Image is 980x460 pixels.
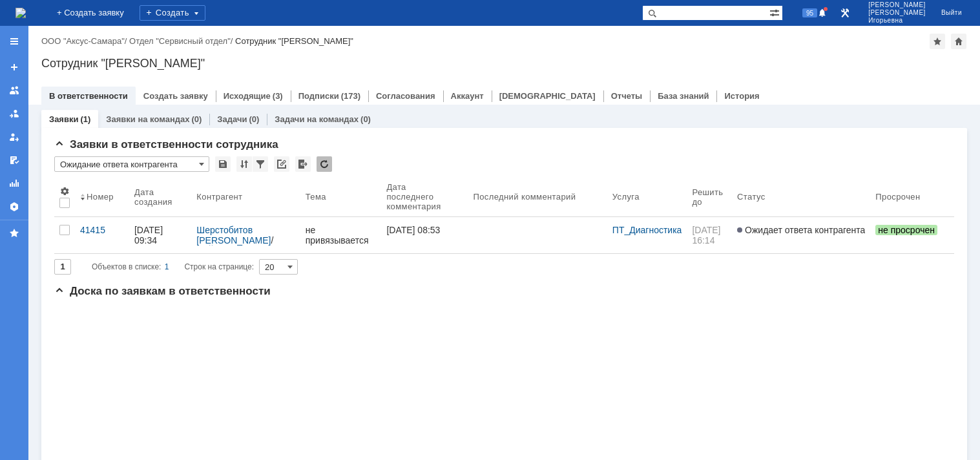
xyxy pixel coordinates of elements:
[196,225,271,246] a: Шерстобитов [PERSON_NAME]
[143,91,208,101] a: Создать заявку
[215,156,231,172] div: Сохранить вид
[129,177,191,217] th: Дата создания
[41,57,967,70] div: Сотрудник "[PERSON_NAME]"
[75,217,129,253] a: 41415
[868,1,926,9] span: [PERSON_NAME]
[4,57,25,78] a: Создать заявку
[737,225,865,235] span: Ожидает ответа контрагента
[106,114,189,124] a: Заявки на командах
[41,36,129,46] div: /
[249,114,259,124] div: (0)
[92,262,161,271] span: Объектов в списке:
[4,80,25,101] a: Заявки на командах
[875,225,937,235] span: не просрочен
[191,114,202,124] div: (0)
[300,177,382,217] th: Тема
[4,196,25,217] a: Настройки
[607,177,687,217] th: Услуга
[140,5,205,21] div: Создать
[165,259,169,275] div: 1
[253,156,268,172] div: Фильтрация...
[868,9,926,17] span: [PERSON_NAME]
[273,91,283,101] div: (3)
[837,5,853,21] a: Перейти в интерфейс администратора
[54,138,278,151] span: Заявки в ответственности сотрудника
[196,192,242,202] div: Контрагент
[134,187,176,207] div: Дата создания
[4,150,25,171] a: Мои согласования
[41,36,125,46] a: ООО "Аксус-Самара"
[386,182,452,211] div: Дата последнего комментария
[386,225,440,235] div: [DATE] 08:53
[376,91,435,101] a: Согласования
[451,91,484,101] a: Аккаунт
[692,187,727,207] div: Решить до
[129,36,231,46] a: Отдел "Сервисный отдел"
[295,156,311,172] div: Экспорт списка
[317,156,332,172] div: Обновлять список
[16,8,26,18] img: logo
[802,8,817,17] span: 95
[16,8,26,18] a: Перейти на домашнюю страницу
[306,192,326,202] div: Тема
[658,91,709,101] a: База знаний
[80,225,124,235] div: 41415
[732,177,870,217] th: Статус
[129,217,191,253] a: [DATE] 09:34
[930,34,945,49] div: Добавить в избранное
[724,91,759,101] a: История
[737,192,765,202] div: Статус
[611,91,643,101] a: Отчеты
[870,217,944,253] a: не просрочен
[49,91,128,101] a: В ответственности
[612,225,682,235] a: ПТ_Диагностика
[360,114,371,124] div: (0)
[275,114,359,124] a: Задачи на командах
[274,156,289,172] div: Скопировать ссылку на список
[306,225,377,246] div: не привязывается пропуск
[59,186,70,196] span: Настройки
[381,217,468,253] a: [DATE] 08:53
[4,127,25,147] a: Мои заявки
[217,114,247,124] a: Задачи
[732,217,870,253] a: Ожидает ответа контрагента
[49,114,78,124] a: Заявки
[87,192,114,202] div: Номер
[692,225,723,246] span: [DATE] 16:14
[298,91,339,101] a: Подписки
[499,91,596,101] a: [DEMOGRAPHIC_DATA]
[612,192,640,202] div: Услуга
[868,17,926,25] span: Игорьевна
[4,103,25,124] a: Заявки в моей ответственности
[92,259,254,275] i: Строк на странице:
[381,177,468,217] th: Дата последнего комментария
[341,91,360,101] div: (173)
[474,192,576,202] div: Последний комментарий
[4,173,25,194] a: Отчеты
[300,217,382,253] a: не привязывается пропуск
[196,225,295,246] div: /
[129,36,235,46] div: /
[235,36,353,46] div: Сотрудник "[PERSON_NAME]"
[75,177,129,217] th: Номер
[875,192,920,202] div: Просрочен
[134,225,165,246] div: [DATE] 09:34
[54,285,271,297] span: Доска по заявкам в ответственности
[687,217,732,253] a: [DATE] 16:14
[80,114,90,124] div: (1)
[191,177,300,217] th: Контрагент
[236,156,252,172] div: Сортировка...
[769,6,782,18] span: Расширенный поиск
[224,91,271,101] a: Исходящие
[951,34,966,49] div: Сделать домашней страницей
